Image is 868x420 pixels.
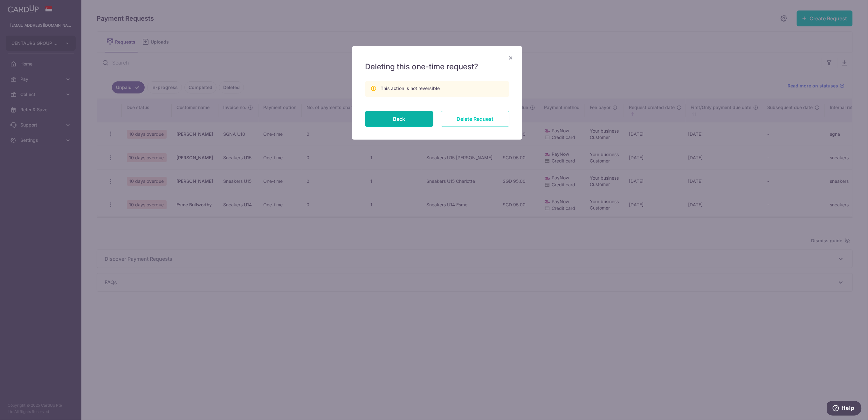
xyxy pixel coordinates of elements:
[441,111,509,127] input: Delete Request
[827,401,862,417] iframe: Opens a widget where you can find more information
[508,53,513,62] span: ×
[365,111,433,127] button: Back
[365,62,509,72] h5: Deleting this one-time request?
[381,85,440,92] div: This action is not reversible
[14,4,27,10] span: Help
[507,54,514,61] button: Close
